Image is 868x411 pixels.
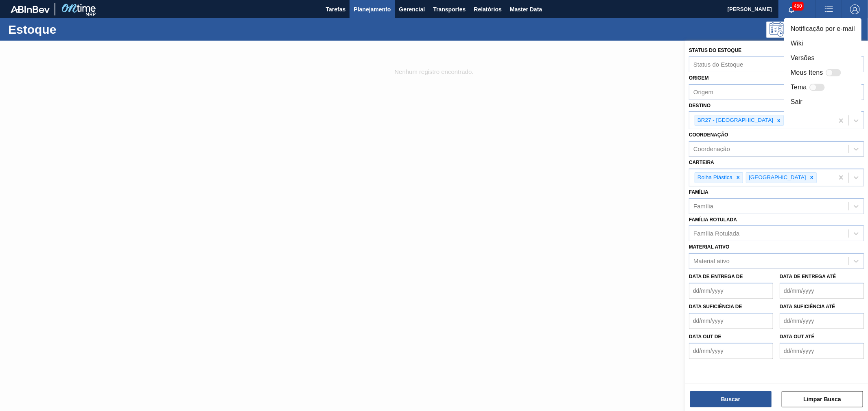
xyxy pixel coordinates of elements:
[791,68,823,78] label: Meus Itens
[784,51,861,65] li: Versões
[791,82,807,92] label: Tema
[784,36,861,51] li: Wiki
[784,95,861,109] li: Sair
[784,22,861,36] li: Notificação por e-mail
